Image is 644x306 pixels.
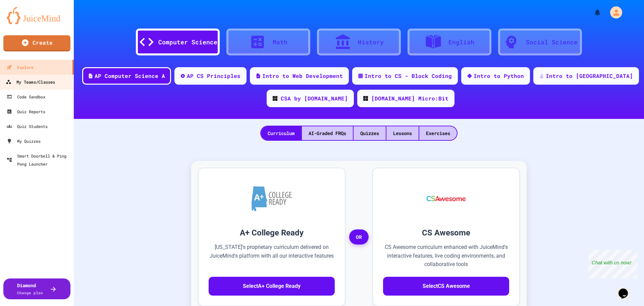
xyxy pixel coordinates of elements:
[7,63,34,71] div: Explore
[6,78,55,86] div: My Teams/Classes
[281,94,348,102] div: CSA by [DOMAIN_NAME]
[349,229,369,245] span: OR
[363,96,368,101] img: CODE_logo_RGB.png
[95,72,165,80] div: AP Computer Science A
[158,38,217,47] div: Computer Science
[420,178,473,219] img: CS Awesome
[603,5,624,20] div: My Account
[17,282,43,296] div: Diamond
[261,126,301,140] div: Curriculum
[526,38,578,47] div: Social Science
[383,227,509,239] h3: CS Awesome
[3,35,70,51] a: Create
[474,72,524,80] div: Intro to Python
[7,107,45,116] div: Quiz Reports
[7,7,67,24] img: logo-orange.svg
[302,126,353,140] div: AI-Graded FRQs
[358,38,384,47] div: History
[383,243,509,269] p: CS Awesome curriculum enhanced with JuiceMind's interactive features, live coding environments, a...
[365,72,452,80] div: Intro to CS - Block Coding
[209,243,335,269] p: [US_STATE]'s proprietary curriculum delivered on JuiceMind's platform with all our interactive fe...
[371,94,448,102] div: [DOMAIN_NAME] Micro:Bit
[448,38,474,47] div: English
[546,72,633,80] div: Intro to [GEOGRAPHIC_DATA]
[17,290,43,295] span: Change plan
[187,72,240,80] div: AP CS Principles
[419,126,457,140] div: Exercises
[252,186,292,211] img: A+ College Ready
[581,7,603,18] div: My Notifications
[7,93,45,101] div: Code Sandbox
[7,152,71,168] div: Smart Doorbell & Ping Pong Launcher
[273,96,277,101] img: CODE_logo_RGB.png
[588,250,637,278] iframe: chat widget
[7,122,48,130] div: Quiz Students
[3,278,70,299] button: DiamondChange plan
[209,277,335,296] button: SelectA+ College Ready
[209,227,335,239] h3: A+ College Ready
[383,277,509,296] button: SelectCS Awesome
[354,126,386,140] div: Quizzes
[386,126,419,140] div: Lessons
[273,38,287,47] div: Math
[7,137,41,145] div: My Quizzes
[262,72,343,80] div: Intro to Web Development
[616,279,637,299] iframe: chat widget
